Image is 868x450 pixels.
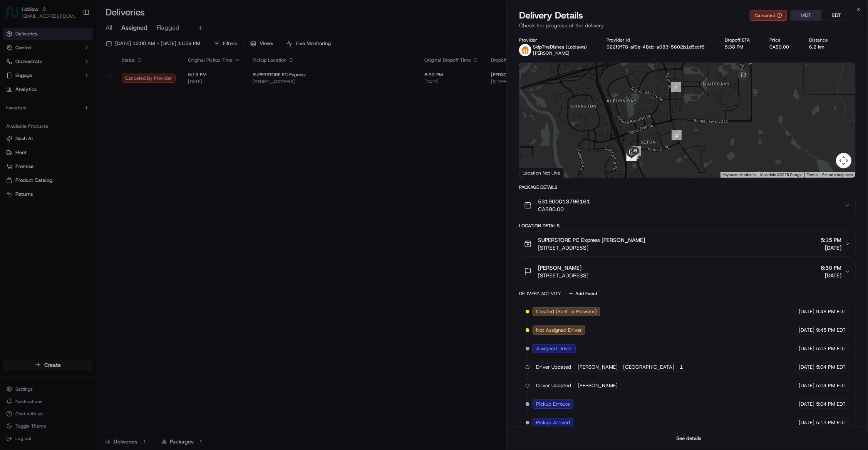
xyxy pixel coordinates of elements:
button: Keyboard shortcuts [722,172,756,178]
a: Powered byPylon [54,131,93,137]
span: 5:13 PM EDT [816,419,846,426]
span: 5:15 PM [821,236,841,244]
div: 5:38 PM [725,44,757,50]
span: [DATE] [799,345,814,352]
span: Created (Sent To Provider) [536,308,597,315]
div: Provider Id [607,37,713,43]
span: API Documentation [73,112,124,120]
div: Provider [519,37,595,43]
div: We're available if you need us! [26,82,97,88]
span: [PERSON_NAME] [533,50,570,56]
div: 6.2 km [809,44,836,50]
span: Pylon [77,131,93,137]
span: [DATE] [799,327,814,334]
div: CA$0.00 [770,44,797,50]
span: [STREET_ADDRESS] [538,272,588,279]
a: 📗Knowledge Base [5,109,62,123]
a: Open this area in Google Maps (opens a new window) [521,168,547,178]
div: Package Details [519,184,856,190]
span: 531900013796161 [538,198,590,205]
img: justeat_logo.png [519,44,531,56]
a: Terms (opens in new tab) [807,173,818,177]
div: 1 [671,82,681,92]
span: [PERSON_NAME] - [GEOGRAPHIC_DATA] - 1 [578,364,683,371]
span: [DATE] [799,382,814,389]
span: SUPERSTORE PC Express [PERSON_NAME] [538,236,645,244]
button: EDT [821,10,852,20]
p: Check the progress of the delivery [519,22,856,29]
span: [DATE] [821,272,841,279]
div: 💻 [65,113,71,119]
span: 5:04 PM EDT [816,364,846,371]
img: 1736555255976-a54dd68f-1ca7-489b-9aae-adbdc363a1c4 [8,74,22,88]
span: Pickup Arrived [536,419,570,426]
span: Driver Updated [536,382,571,389]
div: 2 [672,130,682,140]
span: 6:30 PM [821,264,841,272]
button: Start new chat [131,76,140,86]
span: [DATE] [799,308,814,315]
span: 5:03 PM EDT [816,345,846,352]
span: [DATE] [799,364,814,371]
span: 9:48 PM EDT [816,327,846,334]
button: 531900013796161CA$90.00 [519,193,855,218]
span: [DATE] [821,244,841,252]
a: 💻API Documentation [62,109,127,123]
button: 022f9f78-af0e-48dc-a083-5602b1d5dcf6 [607,44,705,50]
span: [PERSON_NAME] [538,264,581,272]
button: Canceled [750,10,787,21]
span: Delivery Details [519,9,583,22]
div: Location Details [519,223,856,229]
p: SkipTheDishes (Loblaws) [533,44,587,50]
button: Add Event [566,289,600,298]
span: Pickup Enroute [536,401,570,408]
div: Dropoff ETA [725,37,757,43]
span: Assigned Driver [536,345,572,352]
input: Got a question? Start typing here... [20,50,139,58]
span: CA$90.00 [538,205,590,213]
span: Map data ©2025 Google [760,173,802,177]
div: Location Not Live [519,168,564,178]
button: See details [673,433,705,444]
span: 5:04 PM EDT [816,382,846,389]
button: Map camera controls [836,153,851,168]
button: [PERSON_NAME][STREET_ADDRESS]6:30 PM[DATE] [519,259,855,284]
span: Not Assigned Driver [536,327,582,334]
span: [STREET_ADDRESS] [538,244,645,252]
div: Start new chat [26,74,126,82]
div: Price [770,37,797,43]
img: Nash [8,8,23,24]
div: Delivery Activity [519,290,561,297]
span: Driver Updated [536,364,571,371]
a: Report a map error [822,173,853,177]
span: Knowledge Base [15,112,59,120]
span: 5:04 PM EDT [816,401,846,408]
img: Google [521,168,547,178]
span: [DATE] [799,419,814,426]
div: 📗 [8,113,14,119]
button: MDT [791,10,821,20]
span: [PERSON_NAME] [578,382,618,389]
div: Distance [809,37,836,43]
p: Welcome 👋 [8,31,140,44]
span: [DATE] [799,401,814,408]
button: SUPERSTORE PC Express [PERSON_NAME][STREET_ADDRESS]5:15 PM[DATE] [519,232,855,256]
span: 9:48 PM EDT [816,308,846,315]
